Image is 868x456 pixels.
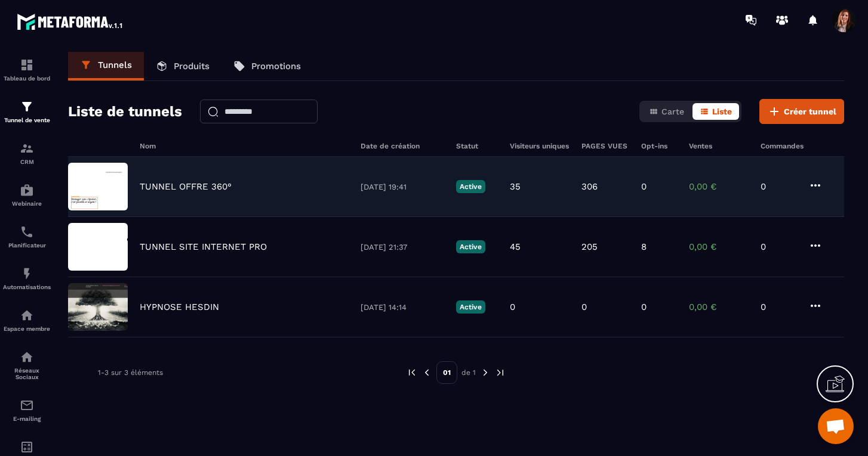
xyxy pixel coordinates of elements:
[3,117,51,123] p: Tunnel de vente
[712,107,732,116] span: Liste
[641,142,677,150] h6: Opt-ins
[68,163,128,210] img: image
[68,100,182,123] h2: Liste de tunnels
[20,141,34,156] img: formation
[20,225,34,239] img: scheduler
[510,302,515,312] p: 0
[510,241,521,252] p: 45
[20,398,34,412] img: email
[98,60,132,70] p: Tunnels
[361,243,444,252] p: [DATE] 21:37
[581,181,598,192] p: 306
[140,241,267,252] p: TUNNEL SITE INTERNET PRO
[68,283,128,331] img: image
[3,200,51,207] p: Webinaire
[20,266,34,281] img: automations
[140,302,219,312] p: HYPNOSE HESDIN
[3,242,51,249] p: Planificateur
[689,142,749,150] h6: Ventes
[689,241,749,252] p: 0,00 €
[436,361,457,384] p: 01
[661,107,684,116] span: Carte
[495,367,506,378] img: next
[3,159,51,165] p: CRM
[20,350,34,364] img: social-network
[641,241,647,252] p: 8
[68,52,144,80] a: Tunnels
[17,11,124,32] img: logo
[641,302,647,312] p: 0
[510,142,570,150] h6: Visiteurs uniques
[759,99,844,124] button: Créer tunnel
[140,181,232,192] p: TUNNEL OFFRE 360°
[581,142,629,150] h6: PAGES VUES
[581,241,598,252] p: 205
[20,100,34,114] img: formation
[421,367,432,378] img: prev
[456,300,485,314] p: Active
[98,368,163,377] p: 1-3 sur 3 éléments
[3,91,51,132] a: formationformationTunnel de vente
[784,106,836,117] span: Créer tunnel
[456,240,485,253] p: Active
[407,367,417,378] img: prev
[689,181,749,192] p: 0,00 €
[361,182,444,191] p: [DATE] 19:41
[144,52,221,80] a: Produits
[3,49,51,91] a: formationformationTableau de bord
[3,367,51,380] p: Réseaux Sociaux
[692,103,739,120] button: Liste
[20,308,34,322] img: automations
[456,142,498,150] h6: Statut
[140,142,349,150] h6: Nom
[3,325,51,332] p: Espace membre
[461,368,476,377] p: de 1
[221,52,313,80] a: Promotions
[510,181,521,192] p: 35
[581,302,587,312] p: 0
[761,302,796,312] p: 0
[761,181,796,192] p: 0
[361,142,444,150] h6: Date de création
[761,142,804,150] h6: Commandes
[20,440,34,454] img: accountant
[480,367,491,378] img: next
[3,258,51,299] a: automationsautomationsAutomatisations
[689,302,749,312] p: 0,00 €
[3,341,51,389] a: social-networksocial-networkRéseaux Sociaux
[641,181,647,192] p: 0
[20,58,34,72] img: formation
[3,299,51,341] a: automationsautomationsEspace membre
[361,303,444,312] p: [DATE] 14:14
[68,223,128,271] img: image
[251,61,301,72] p: Promotions
[3,415,51,422] p: E-mailing
[818,408,854,444] a: Ouvrir le chat
[642,103,691,120] button: Carte
[3,75,51,82] p: Tableau de bord
[456,180,485,193] p: Active
[3,174,51,216] a: automationsautomationsWebinaire
[3,216,51,258] a: schedulerschedulerPlanificateur
[3,389,51,431] a: emailemailE-mailing
[20,183,34,197] img: automations
[761,241,796,252] p: 0
[3,284,51,290] p: Automatisations
[3,132,51,174] a: formationformationCRM
[174,61,210,72] p: Produits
